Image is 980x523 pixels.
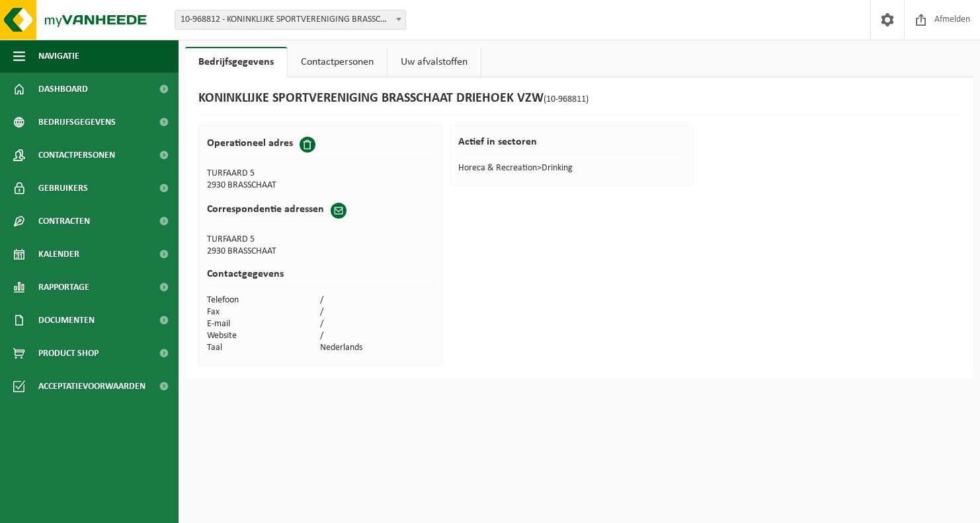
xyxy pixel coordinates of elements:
[38,106,116,139] span: Bedrijfsgegevens
[38,337,99,370] span: Product Shop
[207,246,434,258] td: 2930 BRASSCHAAT
[207,318,321,330] td: E-mail
[320,330,434,342] td: /
[38,73,88,106] span: Dashboard
[544,94,589,104] span: (10-968811)
[320,342,434,354] td: Nederlands
[207,306,321,318] td: Fax
[207,269,434,287] h2: Contactgegevens
[38,370,145,403] span: Acceptatievoorwaarden
[38,139,115,172] span: Contactpersonen
[38,238,79,271] span: Kalender
[207,295,321,306] td: Telefoon
[207,342,321,354] td: Taal
[320,318,434,330] td: /
[458,162,686,174] td: Horeca & Recreation>Drinking
[38,172,88,205] span: Gebruikers
[207,168,321,180] td: TURFAARD 5
[207,137,293,150] h2: Operationeel adres
[207,203,324,216] h2: Correspondentie adressen
[320,295,434,306] td: /
[38,205,90,238] span: Contracten
[388,47,481,77] a: Uw afvalstoffen
[38,304,95,337] span: Documenten
[38,40,79,73] span: Navigatie
[320,306,434,318] td: /
[198,90,589,108] h1: KONINKLIJKE SPORTVERENIGING BRASSCHAAT DRIEHOEK VZW
[458,137,686,155] h2: Actief in sectoren
[288,47,387,77] a: Contactpersonen
[207,234,434,246] td: TURFAARD 5
[38,271,89,304] span: Rapportage
[175,10,406,30] span: 10-968812 - KONINKLIJKE SPORTVERENIGING BRASSCHAAT DRIEHOEK VZW - BRASSCHAAT
[185,47,287,77] a: Bedrijfsgegevens
[175,11,405,29] span: 10-968812 - KONINKLIJKE SPORTVERENIGING BRASSCHAAT DRIEHOEK VZW - BRASSCHAAT
[207,330,321,342] td: Website
[207,180,321,192] td: 2930 BRASSCHAAT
